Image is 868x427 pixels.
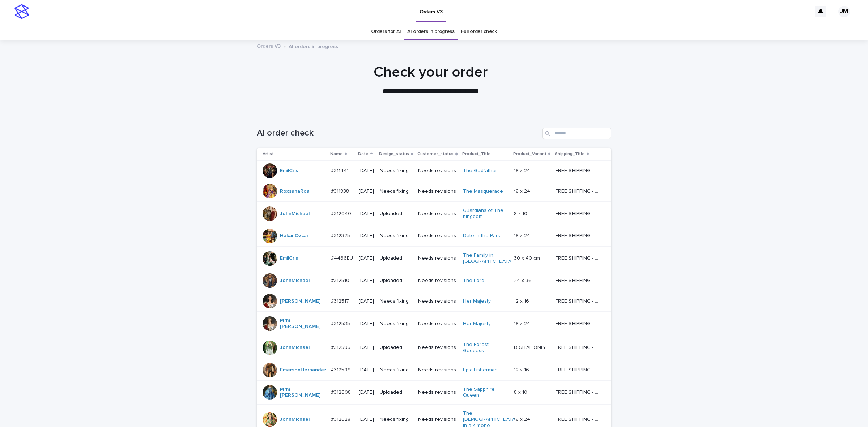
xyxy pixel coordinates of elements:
p: #312535 [331,319,352,327]
p: [DATE] [359,321,374,327]
p: #311838 [331,187,350,195]
p: 8 x 10 [514,388,529,396]
p: Name [330,150,343,158]
p: Artist [263,150,274,158]
tr: JohnMichael #312510#312510 [DATE]UploadedNeeds revisionsThe Lord 24 x 3624 x 36 FREE SHIPPING - p... [257,270,611,291]
tr: EmilCris #4466EU#4466EU [DATE]UploadedNeeds revisionsThe Family in [GEOGRAPHIC_DATA] 30 x 40 cm30... [257,246,611,270]
p: Design_status [379,150,409,158]
p: 18 x 24 [514,187,532,195]
p: Needs revisions [418,298,457,304]
h1: Check your order [254,64,608,81]
p: #4466EU [331,254,354,261]
p: #312595 [331,343,352,351]
a: [PERSON_NAME] [280,298,320,304]
p: Uploaded [380,255,412,261]
a: The Masquerade [463,188,503,195]
p: [DATE] [359,417,374,423]
p: #312517 [331,297,350,304]
p: FREE SHIPPING - preview in 1-2 business days, after your approval delivery will take 5-10 b.d. [556,276,601,284]
p: Needs revisions [418,233,457,239]
p: Needs revisions [418,168,457,174]
a: RoxsanaRoa [280,188,310,195]
p: FREE SHIPPING - preview in 1-2 business days, after your approval delivery will take 5-10 b.d. [556,388,601,396]
p: Needs revisions [418,389,457,396]
p: Needs fixing [380,367,412,373]
a: The Forest Goddess [463,342,508,354]
tr: Mrm [PERSON_NAME] #312608#312608 [DATE]UploadedNeeds revisionsThe Sapphire Queen 8 x 108 x 10 FRE... [257,380,611,405]
p: [DATE] [359,211,374,217]
p: Shipping_Title [555,150,585,158]
p: Needs fixing [380,298,412,304]
p: FREE SHIPPING - preview in 1-2 business days, after your approval delivery will take 5-10 b.d. [556,415,601,423]
p: #312510 [331,276,351,284]
p: 18 x 24 [514,319,532,327]
p: 12 x 16 [514,366,531,373]
tr: EmersonHernandez #312599#312599 [DATE]Needs fixingNeeds revisionsEpic Fisherman 12 x 1612 x 16 FR... [257,360,611,380]
p: Product_Variant [513,150,546,158]
p: 30 x 40 cm [514,254,541,261]
p: [DATE] [359,298,374,304]
p: AI orders in progress [289,42,338,50]
a: JohnMichael [280,278,310,284]
a: EmilCris [280,255,298,261]
p: Needs revisions [418,321,457,327]
p: DIGITAL ONLY [514,343,548,351]
p: 18 x 24 [514,415,532,423]
p: #312628 [331,415,352,423]
p: 8 x 10 [514,209,529,217]
p: Needs revisions [418,367,457,373]
p: FREE SHIPPING - preview in 1-2 business days, after your approval delivery will take 5-10 b.d. [556,366,601,373]
p: Needs revisions [418,345,457,351]
a: Guardians of The Kingdom [463,208,508,220]
p: FREE SHIPPING - preview in 1-2 business days, after your approval delivery will take 5-10 b.d. [556,231,601,239]
p: Uploaded [380,211,412,217]
p: Uploaded [380,345,412,351]
p: FREE SHIPPING - preview in 1-2 business days, after your approval delivery will take 5-10 b.d. [556,187,601,195]
p: [DATE] [359,389,374,396]
a: The Lord [463,278,484,284]
p: Customer_status [417,150,454,158]
p: 12 x 16 [514,297,531,304]
p: Uploaded [380,389,412,396]
p: #312599 [331,366,352,373]
p: 24 x 36 [514,276,533,284]
p: [DATE] [359,367,374,373]
a: The Family in [GEOGRAPHIC_DATA] [463,252,513,265]
tr: HakanOzcan #312325#312325 [DATE]Needs fixingNeeds revisionsDate in the Park 18 x 2418 x 24 FREE S... [257,226,611,246]
p: Needs fixing [380,233,412,239]
p: FREE SHIPPING - preview in 1-2 business days, after your approval delivery will take 5-10 b.d. [556,343,601,351]
input: Search [542,128,611,139]
a: JohnMichael [280,345,310,351]
tr: EmilCris #311441#311441 [DATE]Needs fixingNeeds revisionsThe Godfather 18 x 2418 x 24 FREE SHIPPI... [257,161,611,181]
a: EmilCris [280,168,298,174]
p: FREE SHIPPING - preview in 1-2 business days, after your approval delivery will take 5-10 b.d. [556,166,601,174]
a: Orders V3 [257,42,281,50]
p: Needs revisions [418,255,457,261]
p: Needs revisions [418,211,457,217]
img: stacker-logo-s-only.png [14,4,29,19]
p: FREE SHIPPING - preview in 1-2 business days, after your approval delivery will take 5-10 b.d. [556,297,601,304]
a: Mrm [PERSON_NAME] [280,317,325,330]
p: [DATE] [359,168,374,174]
p: [DATE] [359,188,374,195]
p: [DATE] [359,233,374,239]
p: 18 x 24 [514,166,532,174]
p: Needs fixing [380,188,412,195]
p: FREE SHIPPING - preview in 1-2 business days, after your approval delivery will take 5-10 b.d. [556,319,601,327]
p: 18 x 24 [514,231,532,239]
a: Full order check [461,23,497,40]
p: #312608 [331,388,352,396]
a: EmersonHernandez [280,367,327,373]
tr: RoxsanaRoa #311838#311838 [DATE]Needs fixingNeeds revisionsThe Masquerade 18 x 2418 x 24 FREE SHI... [257,181,611,202]
p: FREE SHIPPING - preview in 1-2 business days, after your approval delivery will take 6-10 busines... [556,254,601,261]
a: Date in the Park [463,233,500,239]
a: Epic Fisherman [463,367,498,373]
p: Needs revisions [418,278,457,284]
p: Needs fixing [380,321,412,327]
tr: [PERSON_NAME] #312517#312517 [DATE]Needs fixingNeeds revisionsHer Majesty 12 x 1612 x 16 FREE SHI... [257,291,611,312]
p: #311441 [331,166,350,174]
a: Mrm [PERSON_NAME] [280,387,325,399]
a: HakanOzcan [280,233,310,239]
p: [DATE] [359,345,374,351]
